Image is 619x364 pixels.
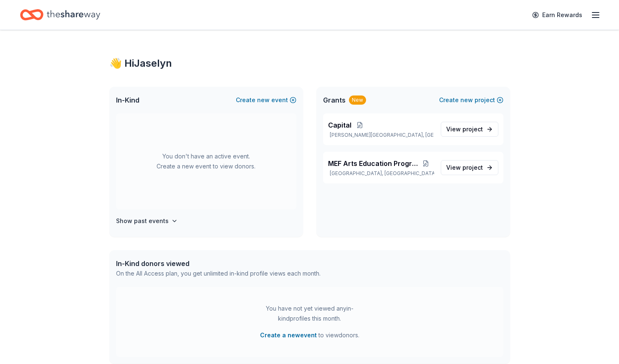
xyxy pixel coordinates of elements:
[116,216,178,226] button: Show past events
[116,259,321,269] div: In-Kind donors viewed
[441,122,498,137] a: View project
[260,330,359,340] span: to view donors .
[116,216,169,226] h4: Show past events
[257,95,270,105] span: new
[446,163,483,173] span: View
[527,8,587,23] a: Earn Rewards
[462,164,483,171] span: project
[328,170,434,177] p: [GEOGRAPHIC_DATA], [GEOGRAPHIC_DATA]
[323,95,346,105] span: Grants
[328,132,434,138] p: [PERSON_NAME][GEOGRAPHIC_DATA], [GEOGRAPHIC_DATA]
[258,304,362,324] div: You have not yet viewed any in-kind profiles this month.
[439,95,503,105] button: Createnewproject
[109,57,510,70] div: 👋 Hi Jaselyn
[260,330,317,340] button: Create a newevent
[462,126,483,133] span: project
[116,269,321,279] div: On the All Access plan, you get unlimited in-kind profile views each month.
[236,95,296,105] button: Createnewevent
[441,160,498,175] a: View project
[328,158,418,168] span: MEF Arts Education Program
[349,95,366,105] div: New
[20,5,100,25] a: Home
[446,124,483,134] span: View
[116,113,296,209] div: You don't have an active event. Create a new event to view donors.
[328,120,351,130] span: Capital
[460,95,473,105] span: new
[116,95,139,105] span: In-Kind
